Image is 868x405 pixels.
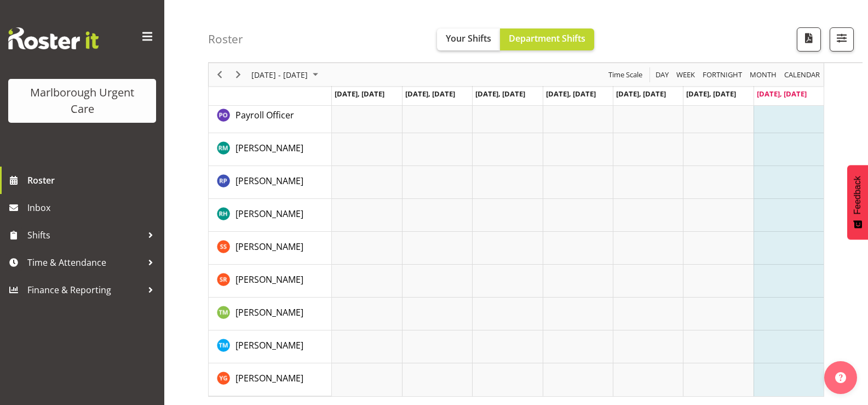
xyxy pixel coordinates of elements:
button: Fortnight [701,68,744,82]
span: Roster [27,172,159,189]
span: [DATE], [DATE] [405,89,455,99]
td: Tomi Moore resource [209,298,332,330]
a: [PERSON_NAME] [235,372,303,385]
span: Time & Attendance [27,254,142,271]
td: Payroll Officer resource [209,100,332,133]
span: Fortnight [702,68,743,82]
a: [PERSON_NAME] [235,174,303,187]
a: [PERSON_NAME] [235,240,303,253]
span: [DATE], [DATE] [546,89,596,99]
button: Timeline Week [675,68,697,82]
button: Department Shifts [500,28,594,50]
span: Month [749,68,778,82]
a: [PERSON_NAME] [235,141,303,155]
button: Filter Shifts [830,27,854,52]
span: Time Scale [607,68,643,82]
div: Next [229,63,248,86]
button: Previous [212,68,227,82]
button: August 25 - 31, 2025 [250,68,323,82]
div: Previous [210,63,229,86]
button: Your Shifts [437,28,500,50]
span: Your Shifts [446,32,491,44]
span: [DATE], [DATE] [757,89,807,99]
td: Sandy Stewart resource [209,232,332,265]
span: calendar [783,68,821,82]
td: Shivana Ram resource [209,265,332,298]
a: Payroll Officer [235,109,294,122]
button: Next [231,68,246,82]
span: [PERSON_NAME] [235,273,303,286]
span: Payroll Officer [235,109,294,121]
button: Timeline Month [748,68,779,82]
span: Feedback [853,176,863,214]
td: Rebecca Partridge resource [209,166,332,199]
td: Rochelle Harris resource [209,199,332,232]
div: Marlborough Urgent Care [19,84,145,117]
td: Rachel Murphy resource [209,133,332,166]
span: [PERSON_NAME] [235,175,303,187]
span: Week [675,68,696,82]
span: Department Shifts [509,32,585,44]
span: [PERSON_NAME] [235,241,303,253]
span: Shifts [27,227,142,243]
a: [PERSON_NAME] [235,306,303,319]
span: [PERSON_NAME] [235,372,303,384]
span: [DATE], [DATE] [616,89,666,99]
span: Inbox [27,199,159,216]
span: [DATE], [DATE] [335,89,384,99]
button: Month [783,68,822,82]
span: [PERSON_NAME] [235,339,303,351]
img: help-xxl-2.png [835,372,846,383]
span: [DATE], [DATE] [475,89,525,99]
td: Tracy Moran resource [209,330,332,363]
a: [PERSON_NAME] [235,273,303,286]
span: [PERSON_NAME] [235,208,303,220]
a: [PERSON_NAME] [235,207,303,220]
span: [PERSON_NAME] [235,306,303,318]
button: Download a PDF of the roster according to the set date range. [797,27,821,52]
td: Yvette Geels resource [209,363,332,396]
span: Day [654,68,670,82]
span: [DATE] - [DATE] [250,68,309,82]
h4: Roster [208,33,243,45]
button: Timeline Day [654,68,671,82]
span: [DATE], [DATE] [686,89,736,99]
span: [PERSON_NAME] [235,142,303,154]
button: Feedback - Show survey [847,165,868,239]
span: Finance & Reporting [27,282,142,298]
img: Rosterit website logo [8,27,99,49]
button: Time Scale [607,68,645,82]
a: [PERSON_NAME] [235,339,303,352]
